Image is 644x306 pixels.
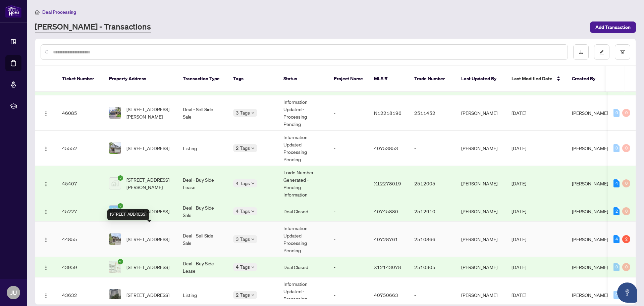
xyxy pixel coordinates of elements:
[572,110,608,116] span: [PERSON_NAME]
[41,234,51,245] button: Logo
[613,291,620,299] div: 0
[374,264,401,270] span: X12143078
[57,166,104,201] td: 45407
[10,288,17,297] span: JU
[512,264,526,270] span: [DATE]
[409,95,456,131] td: 2511452
[251,237,255,241] span: down
[512,180,526,186] span: [DATE]
[41,290,51,300] button: Logo
[456,66,506,92] th: Last Updated By
[579,50,583,54] span: download
[43,111,49,116] img: Logo
[622,263,630,271] div: 0
[236,109,250,117] span: 3 Tags
[57,95,104,131] td: 46085
[328,66,369,92] th: Project Name
[251,265,255,269] span: down
[57,66,104,92] th: Ticket Number
[57,257,104,277] td: 43959
[57,131,104,166] td: 45552
[43,146,49,151] img: Logo
[599,50,604,54] span: edit
[177,95,228,131] td: Deal - Sell Side Sale
[109,289,121,301] img: thumbnail-img
[622,144,630,152] div: 0
[228,66,278,92] th: Tags
[177,166,228,201] td: Deal - Buy Side Lease
[328,95,369,131] td: -
[251,111,255,115] span: down
[251,210,255,213] span: down
[109,178,121,189] img: thumbnail-img
[512,75,552,82] span: Last Modified Date
[622,109,630,117] div: 0
[43,293,49,298] img: Logo
[177,131,228,166] td: Listing
[512,236,526,242] span: [DATE]
[594,44,609,60] button: edit
[109,233,121,245] img: thumbnail-img
[613,207,620,215] div: 2
[456,131,506,166] td: [PERSON_NAME]
[278,222,328,257] td: Information Updated - Processing Pending
[613,263,620,271] div: 0
[615,44,630,60] button: filter
[512,292,526,298] span: [DATE]
[43,181,49,187] img: Logo
[109,206,121,217] img: thumbnail-img
[617,282,637,303] button: Open asap
[177,222,228,257] td: Deal - Sell Side Sale
[620,50,625,54] span: filter
[622,179,630,187] div: 0
[35,10,40,14] span: home
[369,66,409,92] th: MLS #
[374,145,398,151] span: 40753853
[41,262,51,272] button: Logo
[43,237,49,243] img: Logo
[278,66,328,92] th: Status
[278,257,328,277] td: Deal Closed
[409,201,456,222] td: 2512910
[236,235,250,243] span: 3 Tags
[118,203,123,209] span: check-circle
[35,21,151,33] a: [PERSON_NAME] - Transactions
[57,222,104,257] td: 44855
[622,235,630,243] div: 2
[109,261,121,273] img: thumbnail-img
[613,235,620,243] div: 4
[613,179,620,187] div: 4
[42,9,76,15] span: Deal Processing
[409,222,456,257] td: 2510866
[409,66,456,92] th: Trade Number
[236,207,250,215] span: 4 Tags
[374,180,401,186] span: X12278019
[328,201,369,222] td: -
[43,209,49,215] img: Logo
[126,235,169,243] span: [STREET_ADDRESS]
[328,222,369,257] td: -
[567,66,607,92] th: Created By
[41,143,51,154] button: Logo
[278,95,328,131] td: Information Updated - Processing Pending
[374,208,398,214] span: 40745880
[107,209,149,220] div: [STREET_ADDRESS]
[126,291,169,299] span: [STREET_ADDRESS]
[236,179,250,187] span: 4 Tags
[126,263,169,271] span: [STREET_ADDRESS]
[512,110,526,116] span: [DATE]
[512,145,526,151] span: [DATE]
[328,131,369,166] td: -
[118,259,123,264] span: check-circle
[236,291,250,299] span: 2 Tags
[613,144,620,152] div: 0
[456,257,506,277] td: [PERSON_NAME]
[572,264,608,270] span: [PERSON_NAME]
[278,201,328,222] td: Deal Closed
[126,105,172,120] span: [STREET_ADDRESS][PERSON_NAME]
[251,146,255,150] span: down
[573,44,589,60] button: download
[456,166,506,201] td: [PERSON_NAME]
[236,144,250,152] span: 2 Tags
[5,5,21,17] img: logo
